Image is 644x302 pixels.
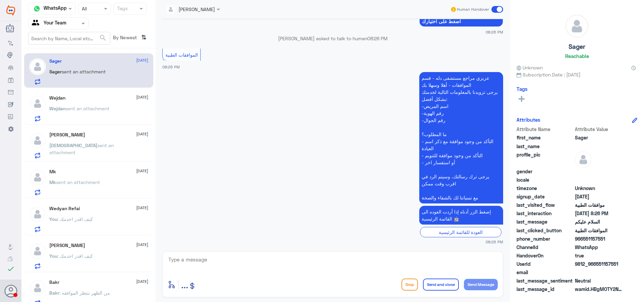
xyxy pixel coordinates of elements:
img: defaultAdmin.png [29,280,46,296]
span: الموافقات الطبية [575,227,624,234]
button: ... [181,277,188,292]
span: : كيف اقدر اخدمك [57,253,93,259]
img: defaultAdmin.png [29,95,46,112]
span: Wejdan [49,106,65,111]
span: last_interaction [517,210,574,217]
img: defaultAdmin.png [29,206,46,223]
span: [DATE] [136,57,148,63]
span: : كيف اقدر اخدمك [57,216,93,222]
h5: Wedyan Refai [49,206,80,212]
span: 2025-09-27T17:26:56.079Z [575,210,624,217]
img: defaultAdmin.png [29,58,46,75]
img: defaultAdmin.png [29,169,46,186]
input: Search by Name, Local etc… [29,32,110,44]
span: phone_number [517,235,574,242]
img: whatsapp.png [32,4,42,14]
span: 08:26 PM [162,65,180,69]
div: العودة للقائمة الرئيسية [420,227,501,237]
span: null [575,269,624,276]
span: true [575,252,624,259]
span: Attribute Value [575,126,624,133]
span: last_message_id [517,286,574,293]
span: Unknown [575,185,624,192]
span: [DATE] [136,94,148,100]
span: Human Handover [457,6,489,12]
h5: Bakr [49,280,59,285]
span: signup_date [517,193,574,200]
span: : من الظهر ننتظر الموافقه [59,290,110,296]
span: 08:26 PM [486,239,503,245]
span: السلام عليكم [575,218,624,225]
img: defaultAdmin.png [29,243,46,259]
span: الموافقات الطبية [165,52,198,58]
span: By Newest [110,32,139,45]
button: Drop [401,279,418,291]
span: last_clicked_button [517,227,574,234]
img: Widebot Logo [6,5,15,16]
i: ⇅ [141,32,147,43]
span: UserId [517,260,574,267]
h5: Mohammed Salman [49,132,85,138]
span: profile_pic [517,151,574,167]
span: 9812_966551157551 [575,260,624,267]
button: search [99,33,107,44]
span: last_visited_flow [517,201,574,208]
h5: Wejdan [49,95,65,101]
span: sent an attachment [56,179,100,185]
span: null [575,176,624,183]
p: 27/9/2025, 8:26 PM [419,72,503,203]
span: Mk [49,179,56,185]
span: موافقات الطبية [575,201,624,208]
img: defaultAdmin.png [575,151,592,168]
span: 08:26 PM [367,36,387,41]
span: [DATE] [136,131,148,137]
p: [PERSON_NAME] asked to talk to human [162,35,503,42]
span: gender [517,168,574,175]
span: Unknown [517,64,543,71]
span: 08:26 PM [486,29,503,35]
span: [DATE] [136,242,148,248]
span: [DATE] [136,205,148,211]
span: Bakr [49,290,59,296]
span: [DATE] [136,168,148,174]
span: sent an attachment [65,106,109,111]
img: defaultAdmin.png [566,15,588,38]
span: 966551157551 [575,235,624,242]
span: timezone [517,185,574,192]
span: You [49,253,57,259]
button: Send and close [423,279,459,291]
span: ... [181,278,188,290]
img: yourTeam.svg [32,18,42,28]
h6: Reachable [565,53,589,59]
span: 2025-09-27T17:26:40.023Z [575,193,624,200]
h5: Mk [49,169,56,175]
span: 2 [575,244,624,251]
button: Avatar [4,285,17,297]
span: search [99,34,107,42]
span: wamid.HBgMOTY2NTUxMTU3NTUxFQIAEhgUM0EwOTJBNTQ2MEY3QkY5RDlDODAA [575,286,624,293]
span: email [517,269,574,276]
span: Sager [575,134,624,141]
span: ChannelId [517,244,574,251]
img: defaultAdmin.png [29,132,46,149]
span: اضغط على اختيارك [422,19,500,24]
h6: Tags [517,86,528,92]
span: last_name [517,143,574,150]
h6: Attributes [517,117,540,123]
h5: Sager [49,58,62,64]
span: sent an attachment [62,69,106,74]
span: Attribute Name [517,126,574,133]
span: last_message [517,218,574,225]
span: first_name [517,134,574,141]
span: Subscription Date : [DATE] [517,71,637,78]
span: You [49,216,57,222]
div: Tags [116,5,128,13]
h5: Sager [569,43,585,51]
span: null [575,168,624,175]
h5: ابو ابراهيم [49,243,85,248]
span: last_message_sentiment [517,277,574,284]
span: [DEMOGRAPHIC_DATA] [49,142,97,148]
span: Sager [49,69,62,74]
span: [DATE] [136,279,148,285]
span: 0 [575,277,624,284]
